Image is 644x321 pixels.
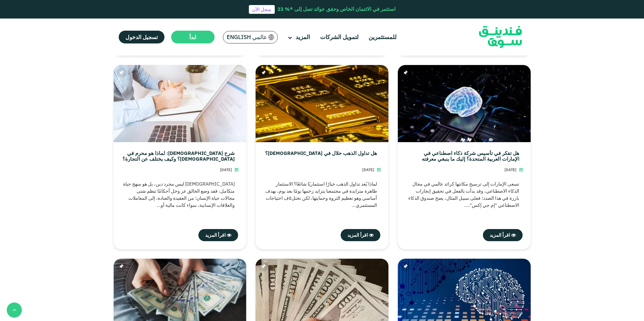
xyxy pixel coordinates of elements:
a: سجل الآن [249,5,275,14]
a: تسجيل الدخول [119,31,164,43]
span: اقرأ المزيد [490,232,510,238]
span: المزيد [296,33,310,41]
img: هل تداول الذهب حلال في الإسلام؟ [256,65,388,142]
img: SA Flag [268,34,274,40]
span: اقرأ المزيد [205,232,226,238]
img: Logo [467,20,533,54]
a: هل تفكر في تأسيس شركة ذكاء اصطناعي في الإمارات العربية المتحدة؟ إليك ما ينبغي معرفته [406,150,519,162]
span: تسجيل الدخول [125,34,158,40]
a: اقرأ المزيد [483,229,523,241]
div: تسعى الإمارات إلى ترسيخ مكانتها كرائد عالمي في مجال الذكاء الاصطناعي، وقد بدأت بالفعل في تحقيق إن... [406,181,523,214]
a: للمستثمرين [367,32,398,43]
div: استثمر في الائتمان الخاص وحقق عوائد تصل إلى *% 23 [277,5,395,13]
span: [DATE] [220,167,232,172]
span: ابدأ [189,34,196,40]
a: شرح [DEMOGRAPHIC_DATA]: لماذا هو محرم في [DEMOGRAPHIC_DATA]؟ وكيف يختلف عن التجارة؟ [122,150,235,162]
div: [DEMOGRAPHIC_DATA] ليس مجرد دين، بل هو منهج حياة متكامل، فقد وضع الخالق عز وجل أحكامًا تنظم شتى م... [122,181,238,214]
button: back [7,302,22,318]
span: [DATE] [362,167,374,172]
div: لماذا يُعد تداول الذهب خيارًا استثماريًا شائعًا؟ الاستثمار ظاهرة متزايدة في مجتمعنا يتزايد زخمها ... [264,181,380,214]
a: اقرأ المزيد [198,229,238,241]
span: اقرأ المزيد [347,232,368,238]
span: عالمي English [227,33,267,41]
img: شرح الربا: لماذا هو محرم في الإسلام؟ وكيف يختلف عن التجارة؟ [114,65,247,142]
span: [DATE] [504,167,517,172]
a: هل تداول الذهب حلال في [DEMOGRAPHIC_DATA]؟ [265,150,377,162]
a: لتمويل الشركات [318,32,360,43]
img: هل يُسمح للأجانب التملك الكامل لشركة ذكاء اصطناعي في الإمارات؟ [398,65,531,142]
a: اقرأ المزيد [341,229,380,241]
